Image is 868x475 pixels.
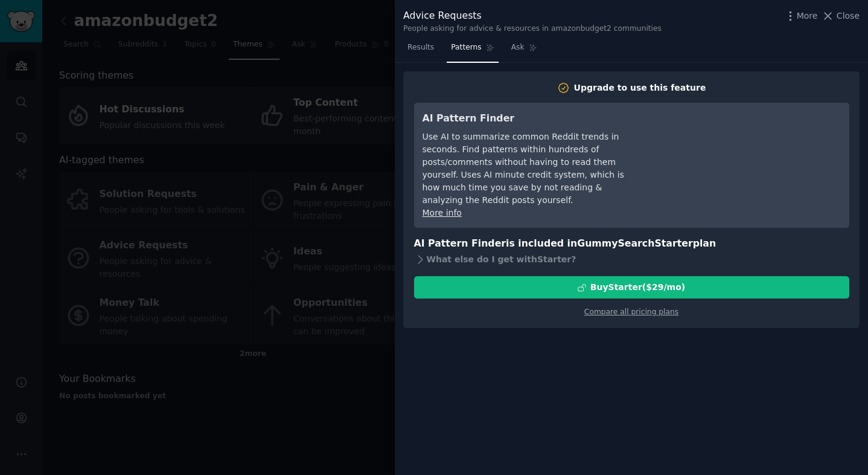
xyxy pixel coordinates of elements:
iframe: YouTube video player [660,111,841,202]
a: More info [423,208,462,218]
div: People asking for advice & resources in amazonbudget2 communities [403,24,662,34]
button: Close [822,10,860,22]
span: GummySearch Starter [577,237,692,249]
a: Patterns [447,38,498,63]
span: Patterns [451,42,481,53]
span: Results [407,42,434,53]
div: Upgrade to use this feature [574,82,706,94]
span: More [797,10,818,22]
h3: AI Pattern Finder is included in plan [414,236,849,251]
span: Close [837,10,860,22]
div: Advice Requests [403,8,662,24]
h3: AI Pattern Finder [423,111,643,126]
div: Use AI to summarize common Reddit trends in seconds. Find patterns within hundreds of posts/comme... [423,131,643,207]
a: Compare all pricing plans [584,308,678,316]
div: What else do I get with Starter ? [414,251,849,268]
button: More [784,10,818,22]
button: BuyStarter($29/mo) [414,276,849,299]
a: Ask [507,38,541,63]
a: Results [403,38,438,63]
div: Buy Starter ($ 29 /mo ) [590,281,685,294]
span: Ask [511,42,525,53]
